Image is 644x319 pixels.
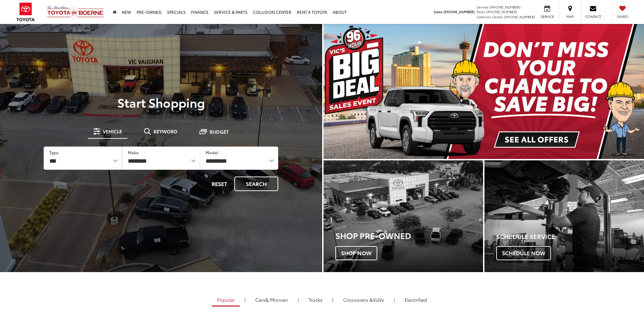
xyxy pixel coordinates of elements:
span: [PHONE_NUMBER] [486,9,517,14]
h4: Schedule Service [496,233,644,240]
span: Map [563,14,577,19]
span: & Minivan [265,296,288,303]
li: | [392,296,397,303]
button: Reset [206,177,233,191]
span: Budget [210,129,229,134]
li: | [296,296,301,303]
span: Sales [434,9,443,14]
span: Shop Now [335,246,377,260]
label: Type [49,150,58,155]
img: Vic Vaughan Toyota of Boerne [47,5,104,19]
p: Start Shopping [28,96,294,109]
span: Contact [585,14,601,19]
span: [PHONE_NUMBER] [504,14,535,19]
span: Service [477,4,488,9]
a: Trucks [304,294,328,305]
h3: Shop Pre-Owned [335,231,483,240]
label: Model [206,150,218,155]
button: Search [234,177,278,191]
span: Saved [615,14,630,19]
a: Shop Pre-Owned Shop Now [324,160,483,272]
span: [PHONE_NUMBER] [444,9,475,14]
li: | [243,296,247,303]
label: Make [128,150,139,155]
li: | [331,296,335,303]
span: Schedule Now [496,246,551,260]
span: Keyword [153,129,177,134]
a: SUVs [338,294,389,305]
a: Electrified [400,294,432,305]
a: Popular [212,294,240,307]
span: Collision Center [477,14,503,19]
span: Parts [477,9,485,14]
span: Vehicle [103,129,122,134]
span: [PHONE_NUMBER] [490,4,521,9]
a: Cars [250,294,293,305]
div: Toyota [484,160,644,272]
span: Crossovers & [343,296,373,303]
a: Schedule Service Schedule Now [484,160,644,272]
div: Toyota [324,160,483,272]
span: Service [540,14,555,19]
